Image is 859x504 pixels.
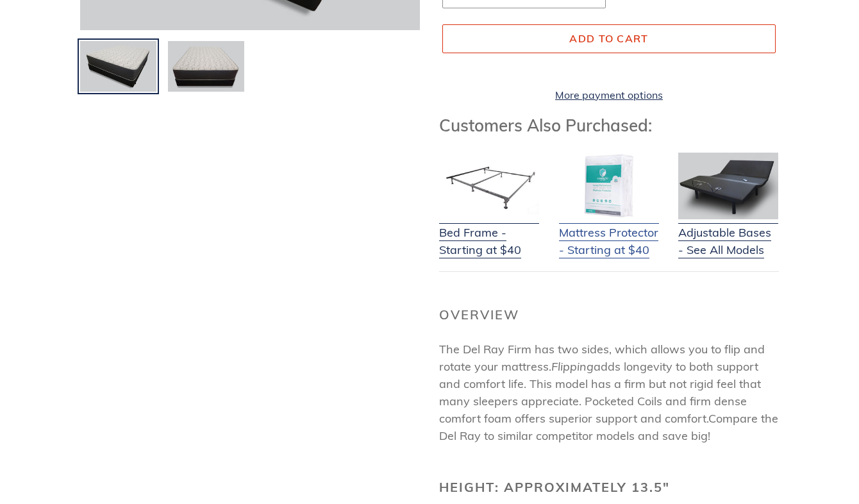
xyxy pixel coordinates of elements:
[79,40,158,94] img: Load image into Gallery viewer, Del Ray (Flippable) Two Sided Firm Mattress
[442,24,776,53] button: Add to cart
[167,40,246,94] img: Load image into Gallery viewer, Del Ray (Flippable) Two Sided Firm Mattress
[551,359,594,374] em: Flipping
[559,153,659,219] img: Mattress Protector
[439,153,539,219] img: Bed Frame
[439,115,779,135] h3: Customers Also Purchased:
[442,87,776,103] a: More payment options
[559,208,659,258] a: Mattress Protector - Starting at $40
[439,208,539,258] a: Bed Frame - Starting at $40
[439,340,779,444] p: Compare the Del Ray to similar competitor models and save big!
[678,208,778,258] a: Adjustable Bases - See All Models
[569,32,648,45] span: Add to cart
[439,479,670,495] b: Height: Approximately 13.5"
[439,307,779,323] h2: Overview
[678,153,778,219] img: Adjustable Base
[439,342,765,426] span: The Del Ray Firm has two sides, which allows you to flip and rotate your mattress. adds longevity...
